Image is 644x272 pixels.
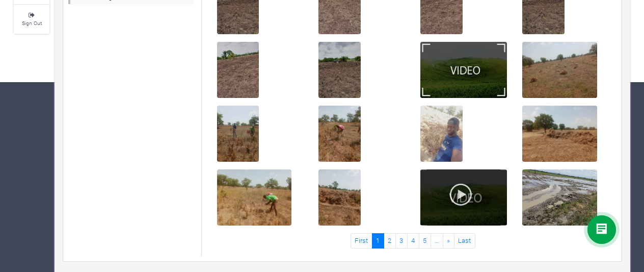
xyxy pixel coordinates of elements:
[454,233,475,248] a: Last
[448,182,473,207] img: play-button.png
[372,233,384,248] a: 1
[395,233,408,248] a: 3
[419,233,431,248] a: 5
[209,233,617,248] nav: Page Navigation
[447,236,450,245] span: »
[384,233,396,248] a: 2
[431,233,443,248] a: …
[407,233,419,248] a: 4
[22,19,42,27] small: Sign Out
[351,233,372,248] a: First
[14,5,49,33] a: Sign Out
